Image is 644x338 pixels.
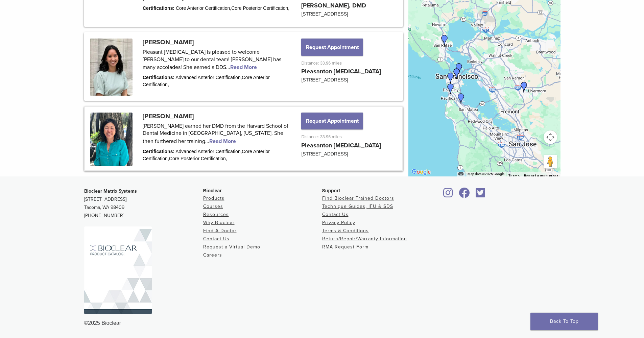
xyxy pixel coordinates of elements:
span: Support [322,188,340,193]
img: Bioclear [84,226,152,314]
a: Find A Doctor [203,228,237,234]
a: Bioclear [441,192,455,198]
button: Request Appointment [301,113,363,129]
span: Bioclear [203,188,222,193]
a: Why Bioclear [203,220,235,225]
a: Report a map error [524,174,558,177]
a: Find Bioclear Trained Doctors [322,195,394,201]
div: Dr. Maggie Chao [519,82,529,93]
a: Courses [203,203,223,209]
div: DR. Jennifer Chew [456,93,467,104]
a: Contact Us [322,212,349,217]
a: Resources [203,212,229,217]
div: Dr. Maryam Tabor [454,63,464,74]
span: Map data ©2025 Google [468,172,504,176]
strong: Bioclear Matrix Systems [84,188,137,194]
a: Careers [203,252,222,258]
div: Dr. Dipa Cappelen [439,35,450,46]
a: Terms & Conditions [322,228,369,234]
a: Bioclear [457,192,472,198]
button: Drag Pegman onto the map to open Street View [544,155,557,168]
img: Google [410,168,432,176]
a: Back To Top [530,313,598,330]
div: Li Jia Sheng [445,73,456,83]
a: Request a Virtual Demo [203,244,260,250]
a: Contact Us [203,236,230,242]
a: Products [203,195,224,201]
button: Request Appointment [301,39,363,55]
div: Dr. Edward Orson [451,68,462,79]
div: Andrew Dela Rama [445,83,456,94]
a: RMA Request Form [322,244,368,250]
button: Map camera controls [544,130,557,144]
a: Open this area in Google Maps (opens a new window) [410,168,432,176]
p: [STREET_ADDRESS] Tacoma, WA 98409 [PHONE_NUMBER] [84,187,203,220]
a: Terms (opens in new tab) [508,174,520,178]
a: Technique Guides, IFU & SDS [322,203,393,209]
a: Privacy Policy [322,220,355,225]
button: Keyboard shortcuts [458,172,463,176]
a: Return/Repair/Warranty Information [322,236,407,242]
a: Bioclear [474,192,488,198]
div: ©2025 Bioclear [84,319,560,327]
